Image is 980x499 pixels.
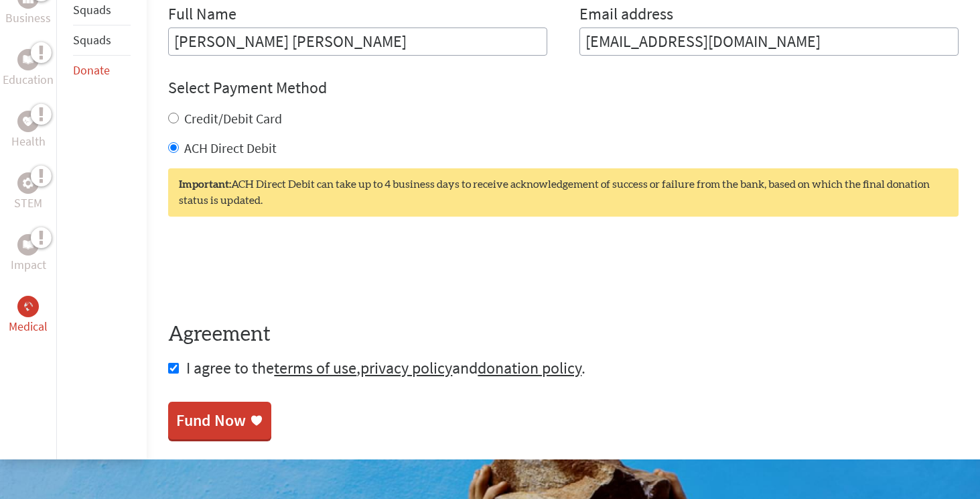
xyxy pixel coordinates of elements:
a: Squads [73,32,111,48]
img: Health [23,117,33,125]
div: Education [17,49,39,70]
a: ImpactImpact [11,234,46,274]
div: Health [17,111,39,132]
a: HealthHealth [11,111,46,151]
p: Impact [11,256,46,274]
img: STEM [23,178,33,188]
div: Impact [17,234,39,256]
img: Impact [23,240,33,249]
img: Medical [23,301,33,312]
a: EducationEducation [3,49,54,89]
span: I agree to the , and . [186,357,585,378]
h4: Select Payment Method [168,77,959,99]
input: Your Email [579,27,959,56]
strong: Important: [179,179,231,190]
a: Fund Now [168,402,271,439]
a: terms of use [274,357,356,378]
p: Medical [9,317,48,336]
p: STEM [14,194,42,213]
h4: Agreement [168,323,959,347]
a: donation policy [478,357,581,378]
label: Email address [579,3,673,27]
iframe: reCAPTCHA [168,243,372,296]
li: Squads [73,25,131,56]
div: STEM [17,172,39,194]
label: Full Name [168,3,236,27]
a: privacy policy [360,357,452,378]
a: MedicalMedical [9,296,48,336]
a: STEMSTEM [14,172,42,213]
label: Credit/Debit Card [184,110,282,127]
a: Donate [73,62,110,78]
p: Health [11,132,46,151]
li: Donate [73,56,131,85]
img: Education [23,55,33,64]
label: ACH Direct Debit [184,140,277,156]
p: Business [5,9,51,27]
p: Education [3,70,54,89]
div: ACH Direct Debit can take up to 4 business days to receive acknowledgement of success or failure ... [168,168,959,217]
input: Enter Full Name [168,27,547,56]
div: Medical [17,296,39,317]
div: Fund Now [176,410,246,431]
